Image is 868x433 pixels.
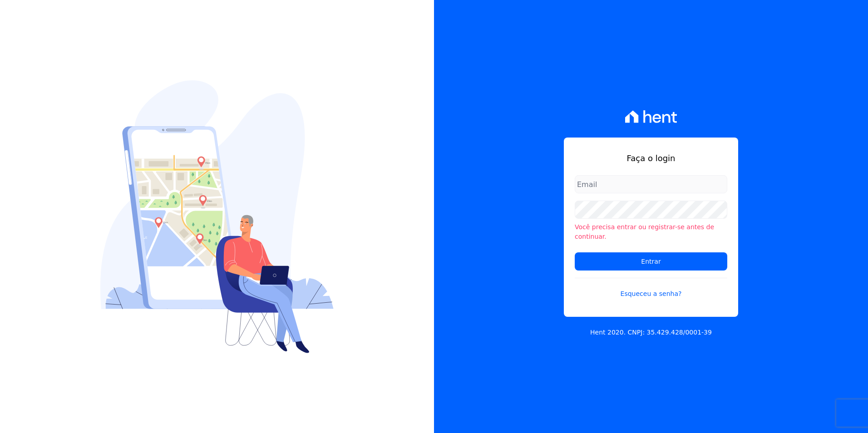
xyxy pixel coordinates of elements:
[575,278,727,299] a: Esqueceu a senha?
[100,80,334,353] img: Login
[575,175,727,193] input: Email
[590,328,712,337] p: Hent 2020. CNPJ: 35.429.428/0001-39
[575,252,727,271] input: Entrar
[575,222,727,241] li: Você precisa entrar ou registrar-se antes de continuar.
[575,152,727,164] h1: Faça o login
